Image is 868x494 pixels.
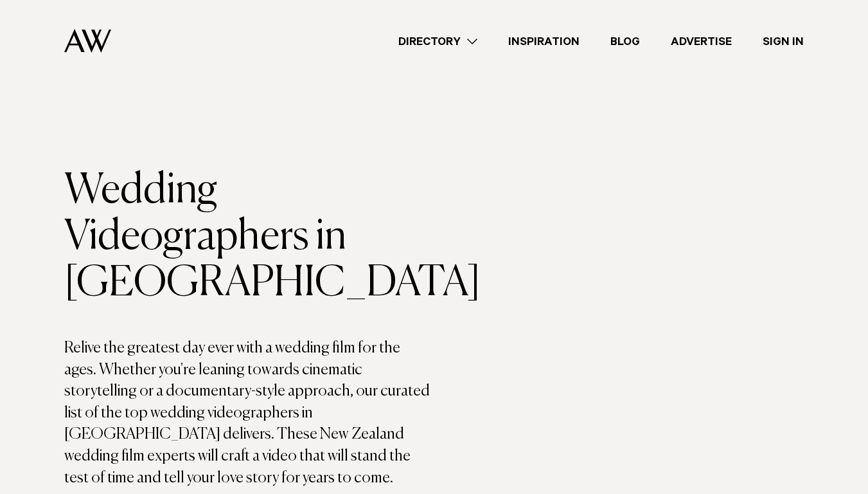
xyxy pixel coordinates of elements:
[64,168,434,307] h1: Wedding Videographers in [GEOGRAPHIC_DATA]
[595,33,655,50] a: Blog
[64,338,434,489] p: Relive the greatest day ever with a wedding film for the ages. Whether you're leaning towards cin...
[383,33,493,50] a: Directory
[493,33,595,50] a: Inspiration
[747,33,819,50] a: Sign In
[64,29,111,53] img: Auckland Weddings Logo
[655,33,747,50] a: Advertise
